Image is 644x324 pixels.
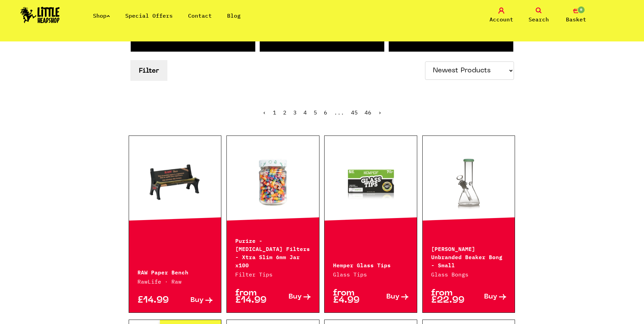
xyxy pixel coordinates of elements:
span: Account [490,15,513,23]
a: Buy [371,290,408,304]
a: Buy [469,290,507,304]
span: 1 [273,109,276,116]
p: Hemper Glass Tips [333,260,408,269]
a: Special Offers [125,12,173,19]
p: from £14.99 [235,290,273,304]
a: Search [522,7,556,23]
p: Glass Bongs [431,270,507,278]
p: £14.99 [137,297,175,304]
span: Buy [190,297,204,304]
p: RawLife · Raw [137,277,213,286]
a: 3 [293,109,297,116]
p: from £22.99 [431,290,469,304]
img: Little Head Shop Logo [20,7,60,23]
a: Next » [378,109,382,116]
a: 0 Basket [559,7,593,23]
span: ... [334,109,344,116]
a: Contact [188,12,212,19]
button: Filter [130,60,167,81]
p: [PERSON_NAME] Unbranded Beaker Bong - Small [431,244,507,269]
a: Shop [93,12,110,19]
span: Buy [289,293,302,301]
p: Glass Tips [333,270,408,278]
p: from £4.99 [333,290,371,304]
a: 2 [283,109,287,116]
a: Buy [273,290,311,304]
p: RAW Paper Bench [137,268,213,276]
span: Search [529,15,549,23]
p: Purize - [MEDICAL_DATA] Filters - Xtra Slim 6mm Jar x100 [235,236,311,269]
p: Filter Tips [235,270,311,278]
a: 5 [314,109,317,116]
li: « Previous [263,110,266,115]
span: 0 [577,6,585,14]
a: 46 [365,109,371,116]
a: 6 [324,109,327,116]
a: Buy [175,297,213,304]
span: ‹ [263,109,266,116]
a: 45 [351,109,358,116]
a: 4 [303,109,307,116]
span: Buy [484,293,497,301]
span: Buy [386,293,400,301]
a: Blog [227,12,241,19]
span: Basket [566,15,586,23]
